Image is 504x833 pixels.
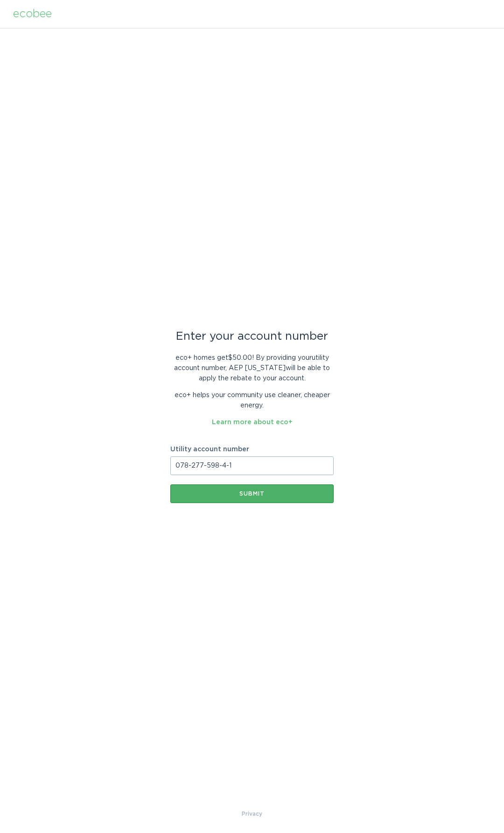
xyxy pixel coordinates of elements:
[170,353,334,384] p: eco+ homes get $50.00 ! By providing your utility account number , AEP [US_STATE] will be able to...
[175,491,329,497] div: Submit
[170,331,334,342] div: Enter your account number
[170,484,334,503] button: Submit
[13,9,52,19] div: ecobee
[242,809,262,819] a: Privacy Policy & Terms of Use
[212,419,293,426] a: Learn more about eco+
[170,446,334,453] label: Utility account number
[170,390,334,411] p: eco+ helps your community use cleaner, cheaper energy.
